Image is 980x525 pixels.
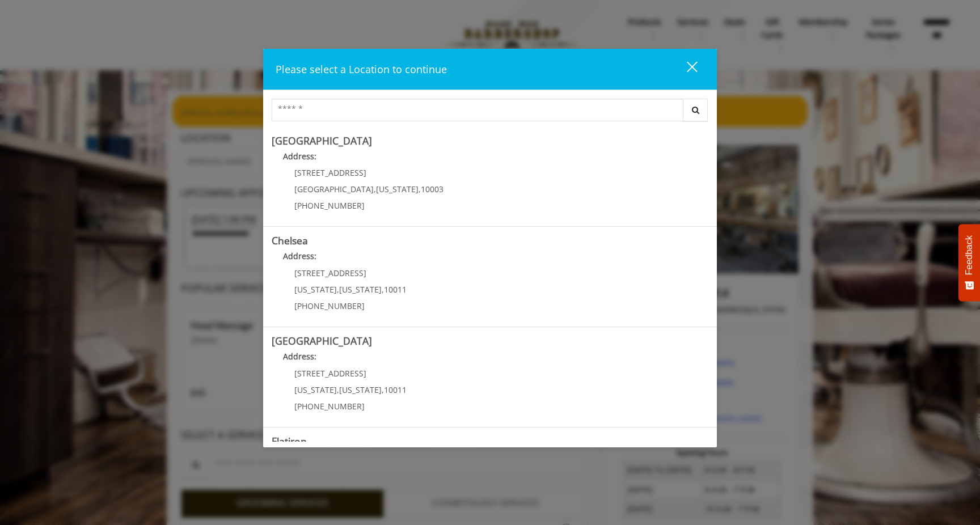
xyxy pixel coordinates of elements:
span: , [374,184,376,194]
span: [GEOGRAPHIC_DATA] [294,184,374,194]
div: Center Select [272,99,708,127]
span: , [337,284,339,295]
span: 10011 [384,384,407,395]
b: Address: [283,151,316,162]
b: Address: [283,351,316,362]
div: close dialog [674,61,696,78]
span: Feedback [964,235,974,275]
b: Chelsea [272,234,308,247]
span: [PHONE_NUMBER] [294,300,365,311]
input: Search Center [272,99,683,121]
span: [US_STATE] [294,284,337,295]
span: [US_STATE] [376,184,419,194]
span: , [419,184,421,194]
span: [PHONE_NUMBER] [294,401,365,412]
b: Address: [283,251,316,261]
span: [US_STATE] [339,284,382,295]
i: Search button [689,106,702,114]
span: [STREET_ADDRESS] [294,368,366,379]
span: 10011 [384,284,407,295]
span: , [337,384,339,395]
b: [GEOGRAPHIC_DATA] [272,134,372,147]
span: , [382,384,384,395]
span: [STREET_ADDRESS] [294,167,366,178]
span: [PHONE_NUMBER] [294,200,365,211]
span: [US_STATE] [339,384,382,395]
b: Flatiron [272,434,307,448]
span: [US_STATE] [294,384,337,395]
span: , [382,284,384,295]
span: 10003 [421,184,443,194]
button: Feedback - Show survey [958,224,980,301]
span: Please select a Location to continue [276,62,447,76]
span: [STREET_ADDRESS] [294,268,366,278]
b: [GEOGRAPHIC_DATA] [272,334,372,348]
button: close dialog [666,57,704,81]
